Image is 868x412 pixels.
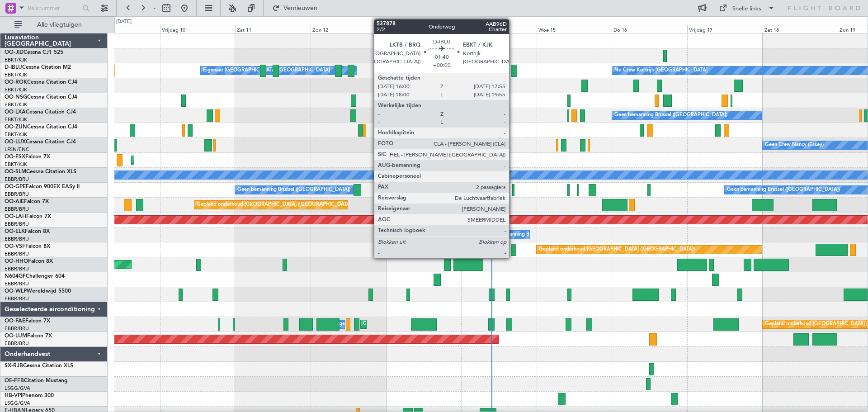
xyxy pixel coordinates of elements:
[27,80,77,85] font: Cessna Citation CJ4
[613,27,627,33] font: Do 16
[764,27,779,33] font: Zat 18
[162,27,185,33] font: Vrijdag 10
[23,363,73,369] font: Cessna Citation XLS
[5,191,29,198] a: EBBR/BRU
[714,1,779,15] button: Snelle links
[5,340,29,347] a: EBBR/BRU
[5,259,53,264] a: OO-HHOFalcon 8X
[5,65,22,70] font: D-IBLU
[5,295,29,302] a: EBBR/BRU
[840,27,855,33] font: Zon 19
[5,244,50,249] a: OO-VSFFalcon 8X
[5,280,29,287] a: EBBR/BRU
[28,259,53,264] font: Falcon 8X
[5,318,50,324] a: OO-FAEFalcon 7X
[5,318,25,324] font: OO-FAE
[5,124,27,130] font: OO-ZUN
[312,27,328,33] font: Zon 12
[5,71,27,78] a: EBKT/KJK
[26,274,65,279] font: Challenger 604
[5,184,26,189] font: OO-GPE
[25,229,50,234] font: Falcon 8X
[37,20,82,29] font: Alle vliegtuigen
[5,161,27,168] font: EBKT/KJK
[5,259,28,264] font: OO-HHO
[5,289,71,294] a: OO-WLPWereldwijd 5500
[5,244,25,249] font: OO-VSF
[5,95,27,100] font: OO-NSG
[28,1,80,15] input: Reisnummer
[5,229,50,234] a: OO-ELKFalcon 8X
[26,109,76,115] font: Cessna Citation CJ4
[5,86,27,93] a: EBKT/KJK
[5,378,24,384] font: OE-FFB
[24,199,49,204] font: Falcon 7X
[5,146,29,153] a: LFSN/ENC
[5,385,30,392] a: LSGG/GVA
[26,184,80,189] font: Falcon 900EX EASy II
[5,95,77,100] a: OO-NSGCessna Citation CJ4
[5,199,49,204] a: OO-AIEFalcon 7X
[5,184,80,189] a: OO-GPEFalcon 900EX EASy II
[614,68,708,73] font: No Crew Kortrijk-[GEOGRAPHIC_DATA]
[5,363,23,369] font: SX-RJB
[25,244,50,249] font: Falcon 8X
[203,68,330,73] font: Eigenaar [GEOGRAPHIC_DATA]-[GEOGRAPHIC_DATA]
[5,139,76,145] a: OO-LUXCessna Citation CJ4
[25,318,50,324] font: Falcon 7X
[237,27,251,33] font: Zat 11
[5,289,27,294] font: OO-WLP
[10,18,98,32] button: Alle vliegtuigen
[463,27,474,33] font: di 14
[5,214,26,219] font: OO-LAH
[5,363,73,369] a: SX-RJBCessna Citation XLS
[5,199,24,204] font: OO-AIE
[5,274,26,279] font: N604GF
[5,116,27,123] a: EBKT/KJK
[26,139,76,145] font: Cessna Citation CJ4
[27,333,52,339] font: Falcon 7X
[5,65,71,70] a: D-IBLUCessna Citation M2
[197,202,353,207] font: Gepland onderhoud [GEOGRAPHIC_DATA] ([GEOGRAPHIC_DATA])
[689,27,712,33] font: Vrijdag 17
[22,393,54,398] font: Phenom 300
[363,322,487,327] font: Gepland onderhoud vliegbasis [GEOGRAPHIC_DATA]
[26,169,76,175] font: Cessna Citation XLS
[5,101,27,108] a: EBKT/KJK
[134,157,287,162] font: Gepland onderhoud [GEOGRAPHIC_DATA]-[GEOGRAPHIC_DATA]
[27,95,77,100] font: Cessna Citation CJ4
[5,265,29,272] font: EBBR/BRU
[5,50,63,55] a: OO-JIDCessna CJ1 525
[5,206,29,213] a: EBBR/BRU
[22,65,71,70] font: Cessna Citation M2
[5,251,29,257] a: EBBR/BRU
[268,1,322,15] button: Vernieuwen
[5,176,29,183] font: EBBR/BRU
[237,187,350,192] font: Geen bemanning Brussel ([GEOGRAPHIC_DATA])
[5,139,26,145] font: OO-LUX
[5,400,30,407] a: LSGG/GVA
[5,169,26,175] font: OO-SLM
[24,378,68,384] font: Citation Mustang
[5,221,29,227] a: EBBR/BRU
[388,27,403,33] font: [DATE]
[154,4,156,12] font: -
[486,232,599,237] font: Geen bemanning Brussel ([GEOGRAPHIC_DATA])
[5,274,65,279] a: N604GFChallenger 604
[116,18,132,25] font: [DATE]
[5,236,29,242] font: EBBR/BRU
[5,154,50,160] a: OO-FSXFalcon 7X
[5,57,27,63] font: EBKT/KJK
[5,124,77,130] a: OO-ZUNCessna Citation CJ4
[5,169,76,175] a: OO-SLMCessna Citation XLS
